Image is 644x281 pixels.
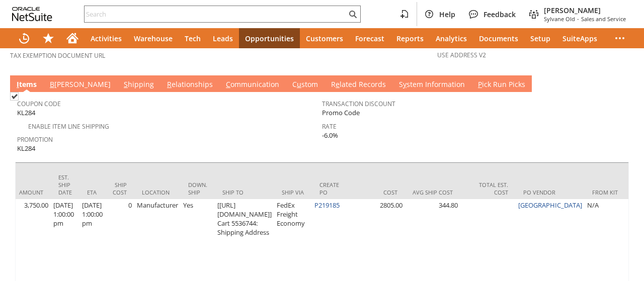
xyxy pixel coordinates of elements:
div: Location [142,189,173,196]
svg: Recent Records [18,32,30,44]
div: Ship To [222,189,267,196]
span: P [478,79,482,89]
span: KL284 [17,144,35,153]
span: B [50,79,54,89]
span: Warehouse [134,34,173,43]
span: Help [439,10,455,19]
span: C [226,79,230,89]
a: Related Records [329,79,388,90]
a: Reports [390,28,430,48]
span: Leads [213,34,233,43]
a: Analytics [430,28,473,48]
span: Analytics [436,34,467,43]
a: Setup [524,28,556,48]
div: More menus [608,28,632,48]
a: Documents [473,28,524,48]
span: y [403,79,407,89]
div: Total Est. Cost [468,181,508,196]
a: Promotion [17,135,53,144]
a: Communication [223,79,282,90]
a: Rate [322,122,337,131]
input: Search [85,8,347,20]
span: SuiteApps [562,34,597,43]
span: Feedback [484,10,516,19]
span: - [577,15,579,23]
a: Use Address V2 [437,51,486,59]
a: [GEOGRAPHIC_DATA] [518,201,582,210]
svg: Shortcuts [42,32,54,44]
div: Ship Via [282,189,304,196]
svg: Search [347,8,359,20]
div: Ship Cost [113,181,127,196]
a: Coupon Code [17,100,61,108]
a: Relationships [165,79,215,90]
a: Tax Exemption Document URL [10,51,105,60]
img: Checked [10,92,19,101]
a: Tech [179,28,207,48]
svg: logo [12,7,52,21]
a: Shipping [121,79,156,90]
span: Sales and Service [581,15,626,23]
svg: Home [66,32,78,44]
div: Avg Ship Cost [413,189,453,196]
a: Opportunities [239,28,300,48]
a: P219185 [314,201,340,210]
a: Enable Item Line Shipping [28,122,109,131]
span: Sylvane Old [544,15,575,23]
span: S [124,79,128,89]
span: I [17,79,19,89]
a: Items [14,79,39,90]
div: From Kit [592,189,632,196]
a: Pick Run Picks [475,79,528,90]
span: KL284 [17,108,35,118]
a: Leads [207,28,239,48]
span: Promo Code [322,108,360,118]
a: Recent Records [12,28,36,48]
a: Customers [300,28,349,48]
a: SuiteApps [556,28,603,48]
span: Activities [91,34,122,43]
span: Customers [306,34,343,43]
a: Custom [290,79,320,90]
div: Create PO [319,181,342,196]
a: Warehouse [128,28,179,48]
span: e [336,79,340,89]
div: Cost [357,189,397,196]
a: Activities [85,28,128,48]
a: System Information [396,79,467,90]
span: -6.0% [322,131,338,140]
div: Down. Ship [188,181,207,196]
a: Transaction Discount [322,100,395,108]
span: u [297,79,301,89]
div: PO Vendor [523,189,577,196]
a: B[PERSON_NAME] [47,79,113,90]
div: Est. Ship Date [58,173,72,196]
span: R [167,79,172,89]
span: Opportunities [245,34,294,43]
span: Reports [396,34,424,43]
a: Unrolled view on [616,77,628,89]
span: Tech [185,34,201,43]
a: Home [60,28,85,48]
div: ETA [87,189,98,196]
span: Documents [479,34,518,43]
span: [PERSON_NAME] [544,6,626,15]
span: Setup [530,34,550,43]
a: Forecast [349,28,390,48]
div: Shortcuts [36,28,60,48]
span: Forecast [355,34,384,43]
div: Amount [3,189,43,196]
